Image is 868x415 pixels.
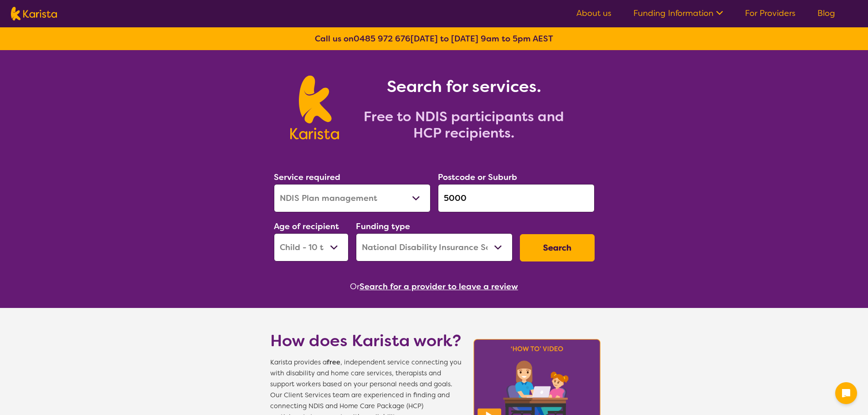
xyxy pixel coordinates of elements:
img: Karista logo [11,7,57,20]
img: Karista logo [290,76,339,139]
h1: Search for services. [350,76,578,97]
button: Search for a provider to leave a review [360,280,518,293]
b: Call us on [DATE] to [DATE] 9am to 5pm AEST [315,33,553,44]
label: Funding type [356,221,410,232]
label: Postcode or Suburb [438,172,517,183]
label: Age of recipient [274,221,339,232]
a: For Providers [745,8,796,19]
button: Search [520,234,595,261]
h2: Free to NDIS participants and HCP recipients. [350,108,578,141]
a: Funding Information [633,8,723,19]
a: Blog [817,8,835,19]
a: 0485 972 676 [354,33,411,44]
b: free [327,358,340,367]
a: About us [576,8,611,19]
input: Type [438,184,595,212]
span: Or [350,280,360,293]
label: Service required [274,172,340,183]
h1: How does Karista work? [270,330,462,352]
